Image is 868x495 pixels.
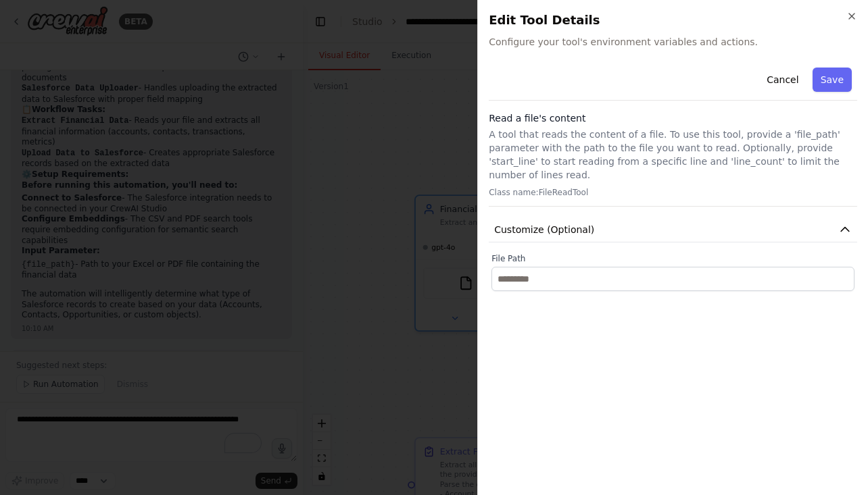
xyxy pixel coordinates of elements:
[494,223,594,236] span: Customize (Optional)
[489,11,857,30] h2: Edit Tool Details
[489,35,857,49] span: Configure your tool's environment variables and actions.
[491,253,854,264] label: File Path
[489,128,857,182] p: A tool that reads the content of a file. To use this tool, provide a 'file_path' parameter with t...
[489,187,857,198] p: Class name: FileReadTool
[758,68,806,92] button: Cancel
[489,217,857,242] button: Customize (Optional)
[813,68,852,92] button: Save
[489,111,857,125] h3: Read a file's content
